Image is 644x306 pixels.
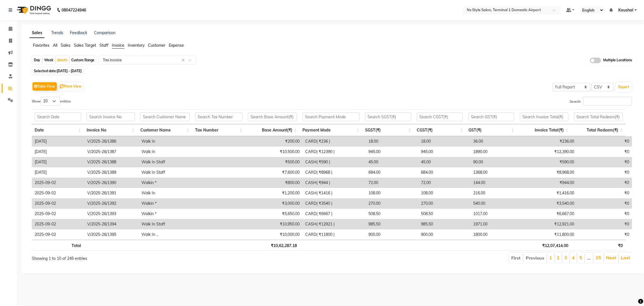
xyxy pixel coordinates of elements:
[30,28,44,38] a: Sales
[32,167,84,178] td: [DATE]
[32,178,84,188] td: 2025-09-02
[616,82,631,92] button: Export
[570,97,632,105] label: Search:
[247,198,302,209] td: ₹3,000.00
[418,219,470,229] td: 985.50
[470,167,522,178] td: 1368.00
[577,136,632,147] td: ₹0
[247,188,302,198] td: ₹1,200.00
[618,7,633,13] span: Kaushal
[74,43,96,48] span: Sales Target
[366,157,418,167] td: 45.00
[32,209,84,219] td: 2025-09-02
[247,157,302,167] td: ₹500.00
[366,219,418,229] td: 985.50
[32,240,84,251] th: Total
[248,112,297,121] input: Search Base Amount(₹)
[571,124,626,136] th: Total Redeem(₹): activate to sort column ascending
[247,147,302,157] td: ₹10,500.00
[140,112,190,121] input: Search Customer Name
[522,157,577,167] td: ₹590.00
[139,167,194,178] td: Walk In Staff
[32,97,71,105] label: Show entries
[192,124,245,136] th: Tax Number: activate to sort column ascending
[138,124,192,136] th: Customer Name: activate to sort column ascending
[366,178,418,188] td: 72.00
[418,136,470,147] td: 18.00
[522,136,577,147] td: ₹236.00
[70,30,87,35] a: Feedback
[366,198,418,209] td: 270.00
[33,43,49,48] span: Favorites
[574,112,623,121] input: Search Total Redeem(₹)
[32,229,84,240] td: 2025-09-02
[470,188,522,198] td: 216.00
[32,147,84,157] td: [DATE]
[84,209,139,219] td: V/2025-26/1393
[245,240,300,251] th: ₹10,62,287.18
[577,188,632,198] td: ₹0
[522,219,577,229] td: ₹12,921.00
[94,30,115,35] a: Comparison
[139,136,194,147] td: Walk In
[302,219,366,229] td: CASH( ₹12921 )
[302,188,366,198] td: CASH( ₹1416 )
[100,43,108,48] span: Staff
[470,136,522,147] td: 36.00
[300,124,362,136] th: Payment Mode: activate to sort column ascending
[84,219,139,229] td: V/2025-26/1394
[57,69,82,73] span: [DATE] - [DATE]
[302,136,366,147] td: CARD( ₹236 )
[366,229,418,240] td: 900.00
[139,178,194,188] td: Walkin *
[577,178,632,188] td: ₹0
[577,157,632,167] td: ₹0
[466,124,517,136] th: GST(₹): activate to sort column ascending
[366,136,418,147] td: 18.00
[302,229,366,240] td: CARD( ₹11800 )
[517,240,571,251] th: ₹12,07,414.00
[148,43,165,48] span: Customer
[418,209,470,219] td: 508.50
[84,136,139,147] td: V/2025-26/1386
[522,198,577,209] td: ₹3,540.00
[571,240,626,251] th: ₹0
[603,58,632,63] span: Multiple Locations
[302,209,366,219] td: CARD( ₹6667 )
[32,67,83,74] span: Selected date:
[32,124,84,136] th: Date: activate to sort column ascending
[418,167,470,178] td: 684.00
[139,157,194,167] td: Walk In Staff
[139,147,194,157] td: Walk In
[549,255,552,260] a: 1
[470,147,522,157] td: 1890.00
[470,209,522,219] td: 1017.00
[247,178,302,188] td: ₹800.00
[621,255,630,260] a: Last
[53,43,57,48] span: All
[418,178,470,188] td: 72.00
[32,56,42,64] div: Day
[61,2,86,18] b: 08047224946
[139,209,194,219] td: Walkin *
[84,229,139,240] td: V/2025-26/1395
[583,97,632,105] input: Search:
[577,147,632,157] td: ₹0
[520,112,569,121] input: Search Invoice Total(₹)
[61,43,70,48] span: Sales
[522,147,577,157] td: ₹12,390.00
[596,255,601,260] a: 25
[572,255,575,260] a: 4
[43,56,55,64] div: Week
[112,43,124,48] span: Invoice
[302,112,359,121] input: Search Payment Mode
[195,112,243,121] input: Search Tax Number
[245,124,300,136] th: Base Amount(₹): activate to sort column ascending
[139,188,194,198] td: Walk In
[579,255,582,260] a: 5
[470,178,522,188] td: 144.00
[84,167,139,178] td: V/2025-26/1389
[58,82,83,91] button: Pivot View
[87,112,135,121] input: Search Invoice No
[577,167,632,178] td: ₹0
